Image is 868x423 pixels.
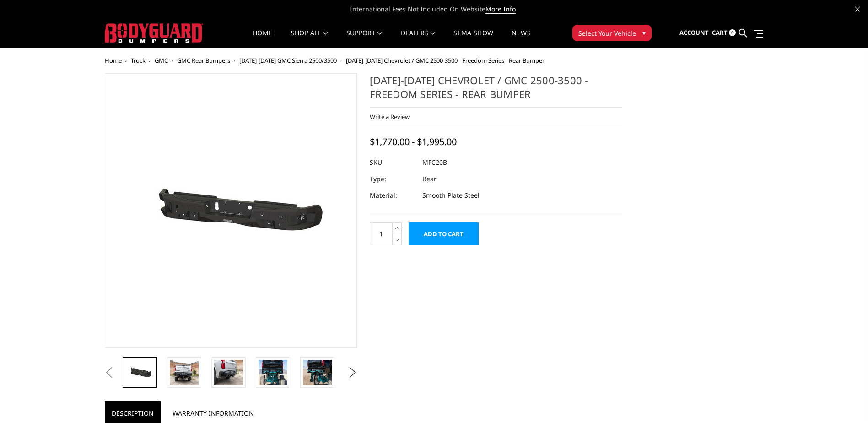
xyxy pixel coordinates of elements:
span: $1,770.00 - $1,995.00 [370,136,457,148]
a: [DATE]-[DATE] GMC Sierra 2500/3500 [239,56,337,65]
a: Truck [131,56,146,65]
a: Cart 0 [712,21,736,45]
a: Support [346,30,383,48]
a: Home [105,56,122,65]
img: 2020-2025 Chevrolet / GMC 2500-3500 - Freedom Series - Rear Bumper [116,156,345,265]
a: shop all [291,30,328,48]
a: More Info [485,5,516,14]
img: 2020-2025 Chevrolet / GMC 2500-3500 - Freedom Series - Rear Bumper [170,360,199,385]
span: Account [679,28,709,37]
a: News [512,30,530,48]
img: 2020-2025 Chevrolet / GMC 2500-3500 - Freedom Series - Rear Bumper [214,360,243,385]
span: 0 [729,29,736,36]
h1: [DATE]-[DATE] Chevrolet / GMC 2500-3500 - Freedom Series - Rear Bumper [370,73,622,108]
dt: Material: [370,187,415,204]
span: ▾ [642,28,646,38]
dt: SKU: [370,154,415,171]
span: Select Your Vehicle [578,28,636,38]
img: BODYGUARD BUMPERS [105,23,203,43]
a: Account [679,21,709,45]
a: SEMA Show [453,30,493,48]
dt: Type: [370,171,415,187]
img: 2020-2025 Chevrolet / GMC 2500-3500 - Freedom Series - Rear Bumper [125,360,154,385]
a: 2020-2025 Chevrolet / GMC 2500-3500 - Freedom Series - Rear Bumper [105,73,357,348]
a: GMC [155,56,168,65]
dd: Smooth Plate Steel [422,187,480,204]
span: [DATE]-[DATE] Chevrolet / GMC 2500-3500 - Freedom Series - Rear Bumper [346,56,545,65]
a: Write a Review [370,113,410,121]
a: GMC Rear Bumpers [177,56,230,65]
span: Cart [712,28,728,37]
button: Next [345,366,359,380]
a: Dealers [401,30,436,48]
img: 2020-2025 Chevrolet / GMC 2500-3500 - Freedom Series - Rear Bumper [303,360,332,385]
button: Select Your Vehicle [572,25,652,41]
dd: MFC20B [422,154,447,171]
a: Home [253,30,272,48]
button: Previous [102,366,116,380]
input: Add to Cart [409,222,479,245]
img: 2020-2025 Chevrolet / GMC 2500-3500 - Freedom Series - Rear Bumper [259,360,287,385]
dd: Rear [422,171,437,187]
